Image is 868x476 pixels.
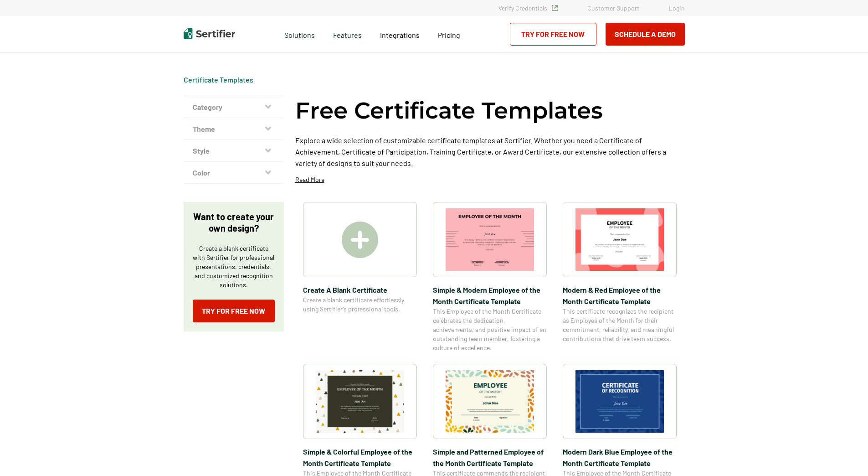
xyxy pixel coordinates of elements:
button: Color [184,162,284,184]
button: Style [184,140,284,162]
span: Integrations [380,31,420,39]
img: Modern Dark Blue Employee of the Month Certificate Template [575,370,664,433]
a: Try for Free Now [510,23,596,46]
p: Want to create your own design? [193,211,275,234]
span: Modern Dark Blue Employee of the Month Certificate Template [563,446,677,469]
p: Explore a wide selection of customizable certificate templates at Sertifier. Whether you need a C... [295,135,685,169]
span: Simple and Patterned Employee of the Month Certificate Template [433,446,547,469]
span: Create a blank certificate effortlessly using Sertifier’s professional tools. [303,295,417,314]
p: Create a blank certificate with Sertifier for professional presentations, credentials, and custom... [193,244,275,290]
button: Theme [184,118,284,140]
a: Integrations [380,28,420,40]
span: Solutions [284,28,315,40]
a: Customer Support [587,4,639,12]
span: This Employee of the Month Certificate celebrates the dedication, achievements, and positive impa... [433,307,547,352]
img: Create A Blank Certificate [342,222,378,258]
span: Simple & Modern Employee of the Month Certificate Template [433,284,547,307]
p: Read More [295,175,324,184]
h1: Free Certificate Templates [295,96,603,125]
img: Modern & Red Employee of the Month Certificate Template [575,208,664,271]
a: Simple & Modern Employee of the Month Certificate TemplateSimple & Modern Employee of the Month C... [433,202,547,352]
span: Modern & Red Employee of the Month Certificate Template [563,284,677,307]
a: Pricing [438,28,460,40]
img: Sertifier | Digital Credentialing Platform [184,28,235,39]
img: Simple and Patterned Employee of the Month Certificate Template [446,370,534,433]
span: Simple & Colorful Employee of the Month Certificate Template [303,446,417,469]
a: Verify Credentials [498,4,558,12]
div: Breadcrumb [184,75,253,84]
span: Create A Blank Certificate [303,284,417,295]
span: Features [333,28,362,40]
img: Simple & Modern Employee of the Month Certificate Template [446,208,534,271]
button: Category [184,96,284,118]
img: Simple & Colorful Employee of the Month Certificate Template [316,370,404,433]
a: Try for Free Now [193,300,275,322]
img: Verified [552,5,558,11]
span: Certificate Templates [184,75,253,84]
a: Certificate Templates [184,75,253,84]
span: Pricing [438,31,460,39]
a: Login [669,4,685,12]
span: This certificate recognizes the recipient as Employee of the Month for their commitment, reliabil... [563,307,677,343]
a: Modern & Red Employee of the Month Certificate TemplateModern & Red Employee of the Month Certifi... [563,202,677,352]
